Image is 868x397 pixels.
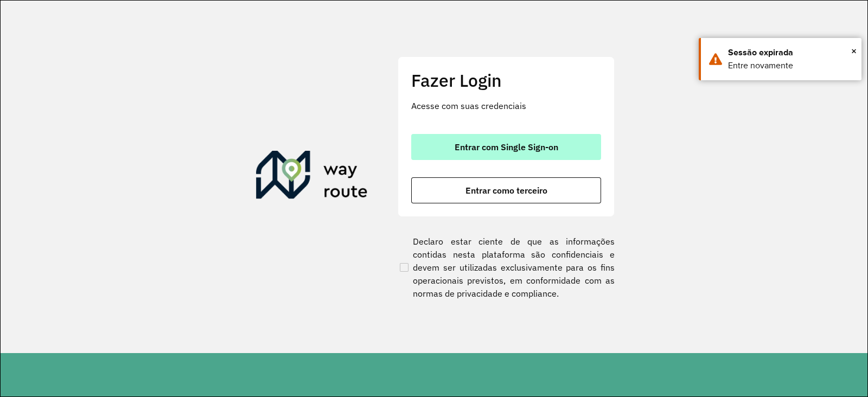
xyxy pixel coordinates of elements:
label: Declaro estar ciente de que as informações contidas nesta plataforma são confidenciais e devem se... [398,235,615,300]
span: × [851,43,857,59]
span: Entrar como terceiro [465,186,547,195]
div: Entre novamente [728,59,853,72]
button: button [411,177,601,203]
button: Close [851,43,857,59]
div: Sessão expirada [728,46,853,59]
h2: Fazer Login [411,70,601,91]
button: button [411,134,601,160]
span: Entrar com Single Sign-on [455,143,558,151]
img: Roteirizador AmbevTech [256,151,368,203]
p: Acesse com suas credenciais [411,99,601,112]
